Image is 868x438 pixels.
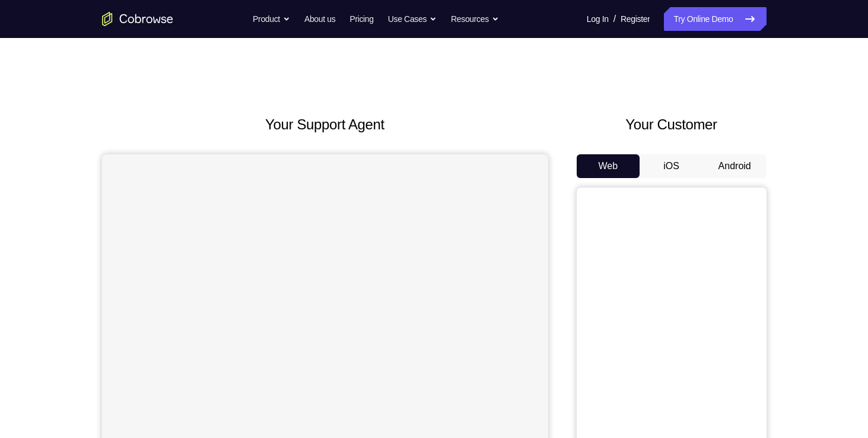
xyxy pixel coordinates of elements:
a: About us [304,7,335,31]
button: Resources [451,7,499,31]
h2: Your Support Agent [102,114,548,135]
a: Go to the home page [102,12,173,26]
button: Use Cases [388,7,437,31]
a: Log In [587,7,609,31]
span: / [613,12,616,26]
button: iOS [640,154,703,178]
a: Register [621,7,650,31]
a: Try Online Demo [664,7,766,31]
button: Web [577,154,640,178]
button: Product [253,7,290,31]
a: Pricing [349,7,373,31]
button: Android [703,154,767,178]
h2: Your Customer [577,114,767,135]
